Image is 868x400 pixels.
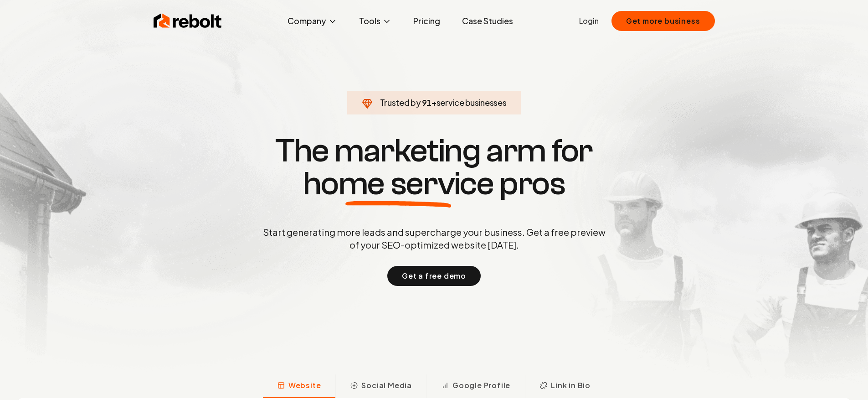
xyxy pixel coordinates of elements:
[422,96,431,109] span: 91
[437,97,507,108] span: service businesses
[288,380,321,391] span: Website
[380,97,421,108] span: Trusted by
[280,12,344,30] button: Company
[452,380,510,391] span: Google Profile
[551,380,591,391] span: Link in Bio
[352,12,399,30] button: Tools
[216,135,653,200] h1: The marketing arm for pros
[455,12,520,30] a: Case Studies
[525,374,605,398] button: Link in Bio
[335,374,426,398] button: Social Media
[426,374,525,398] button: Google Profile
[361,380,412,391] span: Social Media
[154,12,222,30] img: Rebolt Logo
[431,97,437,108] span: +
[579,16,599,26] a: Login
[387,266,481,286] button: Get a free demo
[611,11,715,31] button: Get more business
[263,374,336,398] button: Website
[261,226,607,251] p: Start generating more leads and supercharge your business. Get a free preview of your SEO-optimiz...
[303,167,494,200] span: home service
[406,12,447,30] a: Pricing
